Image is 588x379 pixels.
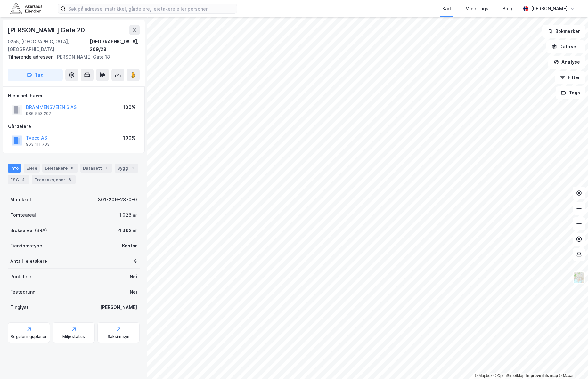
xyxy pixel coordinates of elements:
iframe: Chat Widget [556,348,588,379]
button: Filter [555,71,585,84]
div: Hjemmelshaver [8,92,139,100]
div: 1 [103,165,110,171]
div: 100% [123,134,135,142]
div: Eiere [24,164,40,173]
div: [PERSON_NAME] Gate 18 [8,53,135,61]
div: 8 [134,257,137,265]
div: Datasett [80,164,112,173]
a: OpenStreetMap [494,374,525,378]
div: Bruksareal (BRA) [10,227,47,234]
div: Kontrollprogram for chat [556,348,588,379]
div: 1 [129,165,136,171]
div: Kart [442,5,451,12]
div: Tinglyst [10,303,29,311]
div: Tomteareal [10,211,36,219]
div: Nei [130,273,137,280]
div: Info [8,164,21,173]
div: Transaksjoner [32,175,76,184]
div: Gårdeiere [8,123,139,130]
div: Leietakere [42,164,78,173]
div: Bygg [115,164,138,173]
div: Punktleie [10,273,31,280]
div: [GEOGRAPHIC_DATA], 209/28 [90,38,140,53]
div: Reguleringsplaner [11,334,47,339]
div: [PERSON_NAME] [531,5,568,12]
div: Festegrunn [10,288,35,296]
div: 6 [67,176,73,183]
div: 963 111 703 [26,142,50,147]
div: 4 [20,176,27,183]
div: Saksinnsyn [108,334,130,339]
div: 301-209-28-0-0 [98,196,137,204]
div: 0255, [GEOGRAPHIC_DATA], [GEOGRAPHIC_DATA] [8,38,90,53]
a: Improve this map [526,374,558,378]
div: Nei [130,288,137,296]
div: ESG [8,175,29,184]
div: [PERSON_NAME] Gate 20 [8,25,86,35]
span: Tilhørende adresser: [8,54,55,60]
div: 100% [123,103,135,111]
button: Analyse [548,56,585,69]
button: Datasett [546,40,585,53]
div: [PERSON_NAME] [100,303,137,311]
img: akershus-eiendom-logo.9091f326c980b4bce74ccdd9f866810c.svg [10,3,42,14]
button: Bokmerker [542,25,585,38]
div: 4 362 ㎡ [118,227,137,234]
img: Z [573,271,585,284]
a: Mapbox [475,374,492,378]
input: Søk på adresse, matrikkel, gårdeiere, leietakere eller personer [66,4,237,13]
div: Antall leietakere [10,257,47,265]
div: Miljøstatus [62,334,85,339]
button: Tag [8,69,63,81]
button: Tags [556,86,585,99]
div: Mine Tags [465,5,488,12]
div: 986 553 207 [26,111,51,116]
div: Eiendomstype [10,242,42,250]
div: Bolig [502,5,514,12]
div: Kontor [122,242,137,250]
div: 8 [69,165,75,171]
div: 1 026 ㎡ [119,211,137,219]
div: Matrikkel [10,196,31,204]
